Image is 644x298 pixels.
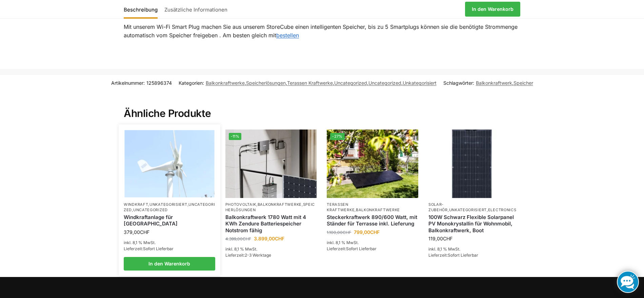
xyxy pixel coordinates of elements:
[514,80,533,86] a: Speicher
[276,32,299,39] a: bestellen
[258,202,302,207] a: Balkonkraftwerke
[143,246,174,251] span: Sofort Lieferbar
[140,229,149,235] span: CHF
[428,253,478,258] span: Lieferzeit:
[225,202,256,207] a: Photovoltaik
[146,80,172,86] span: 125896374
[124,91,520,120] h2: Ähnliche Produkte
[149,202,187,207] a: Unkategorisiert
[449,207,487,212] a: Unkategorisiert
[179,79,437,86] span: Kategorien: , , , , ,
[124,130,214,198] img: Windrad für Balkon und Terrasse
[356,207,400,212] a: Balkonkraftwerke
[327,202,355,212] a: Terassen Kraftwerke
[448,253,478,258] span: Sofort Lieferbar
[354,229,380,235] bdi: 799,00
[246,80,286,86] a: Speicherlösungen
[428,202,520,213] p: , ,
[346,246,377,251] span: Sofort Lieferbar
[225,253,271,258] span: Lieferzeit:
[327,240,418,246] p: inkl. 8,1 % MwSt.
[370,229,380,235] span: CHF
[403,80,437,86] a: Unkategorisiert
[327,230,351,235] bdi: 1.100,00
[428,130,520,198] img: 100 watt flexibles solarmodul
[124,202,148,207] a: Windkraft
[327,214,418,227] a: Steckerkraftwerk 890/600 Watt, mit Ständer für Terrasse inkl. Lieferung
[124,229,149,235] bdi: 379,00
[225,202,315,212] a: Speicherlösungen
[443,79,533,86] span: Schlagwörter: ,
[124,214,215,227] a: Windkraftanlage für Garten Terrasse
[225,130,317,198] img: Zendure-solar-flow-Batteriespeicher für Balkonkraftwerke
[327,246,377,251] span: Lieferzeit:
[254,236,284,241] bdi: 3.899,00
[245,253,271,258] span: 2-3 Werktage
[133,207,168,212] a: Uncategorized
[334,80,367,86] a: Uncategorized
[476,80,512,86] a: Balkonkraftwerk
[225,202,317,213] p: , ,
[443,236,452,241] span: CHF
[225,130,317,198] a: -11%Zendure-solar-flow-Batteriespeicher für Balkonkraftwerke
[327,202,418,213] p: ,
[225,246,317,252] p: inkl. 8,1 % MwSt.
[243,236,251,241] span: CHF
[275,236,284,241] span: CHF
[225,214,317,234] a: Balkonkraftwerk 1780 Watt mit 4 KWh Zendure Batteriespeicher Notstrom fähig
[206,80,245,86] a: Balkonkraftwerke
[327,130,418,198] img: Steckerkraftwerk 890/600 Watt, mit Ständer für Terrasse inkl. Lieferung
[428,236,452,241] bdi: 119,00
[428,246,520,252] p: inkl. 8,1 % MwSt.
[225,236,251,241] bdi: 4.399,00
[327,130,418,198] a: -27%Steckerkraftwerk 890/600 Watt, mit Ständer für Terrasse inkl. Lieferung
[124,23,520,40] p: Mit unserem Wi-Fi Smart Plug machen Sie aus unserem StoreCube einen intelligenten Speicher, bis z...
[124,202,215,213] p: , , ,
[343,230,351,235] span: CHF
[124,202,215,212] a: Uncategorized
[124,246,174,251] span: Lieferzeit:
[488,207,517,212] a: Electronics
[368,80,401,86] a: Uncategorized
[287,80,333,86] a: Terassen Kraftwerke
[428,214,520,234] a: 100W Schwarz Flexible Solarpanel PV Monokrystallin für Wohnmobil, Balkonkraftwerk, Boot
[111,79,172,86] span: Artikelnummer:
[428,202,448,212] a: Solar-Zubehör
[124,240,215,246] p: inkl. 8,1 % MwSt.
[124,257,215,271] a: In den Warenkorb legen: „Windkraftanlage für Garten Terrasse“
